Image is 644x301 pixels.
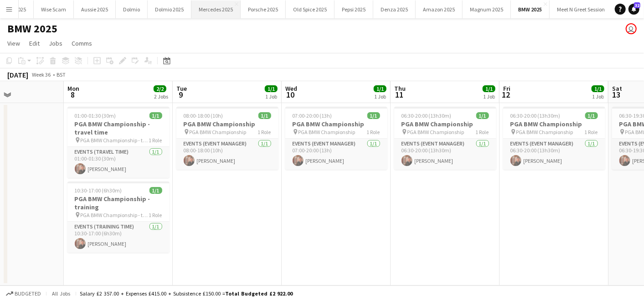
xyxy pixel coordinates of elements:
app-job-card: 10:30-17:00 (6h30m)1/1PGA BMW Championship - training PGA BMW Championship - training1 RoleEvents... [67,182,170,253]
span: 1/1 [585,112,598,119]
span: 1 Role [149,212,162,218]
app-card-role: Events (Event Manager)1/106:30-20:00 (13h30m)[PERSON_NAME] [503,139,605,170]
span: Comms [72,39,92,47]
span: 1/1 [149,187,162,194]
app-job-card: 06:30-20:00 (13h30m)1/1PGA BMW Championship PGA BMW Championship1 RoleEvents (Event Manager)1/106... [503,107,605,170]
span: Total Budgeted £2 922.00 [225,290,293,297]
span: Fri [503,84,510,93]
span: 1/1 [258,112,271,119]
span: Week 36 [30,71,53,78]
span: 06:30-20:00 (13h30m) [510,112,561,119]
button: Aussie 2025 [74,0,116,18]
app-card-role: Events (Training Time)1/110:30-17:00 (6h30m)[PERSON_NAME] [67,222,170,253]
span: 1/1 [483,85,495,92]
span: PGA BMW Championship [190,129,247,135]
span: Sat [612,84,622,93]
button: Old Spice 2025 [286,0,335,18]
button: Wise Scam [34,0,74,18]
app-card-role: Events (Event Manager)1/108:00-18:00 (10h)[PERSON_NAME] [176,139,278,170]
button: BMW 2025 [511,0,550,18]
div: 2 Jobs [154,93,168,100]
span: 32 [634,2,640,8]
span: Thu [394,84,406,93]
span: Budgeted [15,291,41,297]
app-job-card: 06:30-20:00 (13h30m)1/1PGA BMW Championship PGA BMW Championship1 RoleEvents (Event Manager)1/106... [394,107,496,170]
span: 08:00-18:00 (10h) [184,112,223,119]
span: PGA BMW Championship - training [81,212,149,218]
app-card-role: Events (Event Manager)1/106:30-20:00 (13h30m)[PERSON_NAME] [394,139,496,170]
button: Mercedes 2025 [191,0,241,18]
a: View [4,37,24,49]
span: View [7,39,20,47]
span: 9 [175,89,187,100]
a: Edit [26,37,43,49]
h3: PGA BMW Championship [285,120,387,128]
h1: BMW 2025 [7,22,57,36]
button: Porsche 2025 [241,0,286,18]
button: Pepsi 2025 [335,0,373,18]
button: Denza 2025 [373,0,416,18]
span: 1/1 [367,112,380,119]
a: Comms [68,37,96,49]
span: 1/1 [476,112,489,119]
button: Amazon 2025 [416,0,463,18]
div: Salary £2 357.00 + Expenses £415.00 + Subsistence £150.00 = [80,290,293,297]
div: 1 Job [483,93,495,100]
span: 10:30-17:00 (6h30m) [75,187,122,194]
span: 01:00-01:30 (30m) [75,112,116,119]
div: 1 Job [592,93,604,100]
span: 1/1 [265,85,278,92]
span: 1/1 [149,112,162,119]
span: 1 Role [367,129,380,135]
h3: PGA BMW Championship - travel time [67,120,170,136]
div: 1 Job [374,93,386,100]
span: 12 [502,89,510,100]
span: Wed [285,84,297,93]
h3: PGA BMW Championship - training [67,195,170,211]
span: 1 Role [258,129,271,135]
span: 1/1 [592,85,604,92]
span: Jobs [49,39,62,47]
span: 13 [611,89,622,100]
div: BST [57,71,66,78]
div: 1 Job [265,93,277,100]
span: All jobs [50,290,72,297]
button: Magnum 2025 [463,0,511,18]
span: PGA BMW Championship [299,129,355,135]
span: 07:00-20:00 (13h) [293,112,332,119]
span: 1/1 [374,85,386,92]
span: PGA BMW Championship [407,129,464,135]
h3: PGA BMW Championship [503,120,605,128]
span: 10 [284,89,297,100]
app-job-card: 07:00-20:00 (13h)1/1PGA BMW Championship PGA BMW Championship1 RoleEvents (Event Manager)1/107:00... [285,107,387,170]
app-card-role: Events (Travel Time)1/101:00-01:30 (30m)[PERSON_NAME] [67,147,170,178]
button: Meet N Greet Session [550,0,613,18]
a: Jobs [45,37,66,49]
span: 11 [393,89,406,100]
span: 1 Role [149,137,162,144]
app-job-card: 08:00-18:00 (10h)1/1PGA BMW Championship PGA BMW Championship1 RoleEvents (Event Manager)1/108:00... [176,107,278,170]
h3: PGA BMW Championship [394,120,496,128]
span: 2/2 [154,85,166,92]
span: 1 Role [585,129,598,135]
span: 8 [66,89,79,100]
span: Edit [29,39,40,47]
button: Budgeted [5,289,42,299]
h3: PGA BMW Championship [176,120,278,128]
a: 32 [629,4,639,15]
button: Dolmio 2025 [148,0,191,18]
div: [DATE] [7,70,28,79]
button: Dolmio [116,0,148,18]
span: 1 Role [476,129,489,135]
app-job-card: 01:00-01:30 (30m)1/1PGA BMW Championship - travel time PGA BMW Championship - travel time1 RoleEv... [67,107,170,178]
span: PGA BMW Championship [516,129,573,135]
app-user-avatar: Laura Smallwood [626,23,637,34]
span: 06:30-20:00 (13h30m) [402,112,452,119]
app-card-role: Events (Event Manager)1/107:00-20:00 (13h)[PERSON_NAME] [285,139,387,170]
span: Mon [67,84,79,93]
